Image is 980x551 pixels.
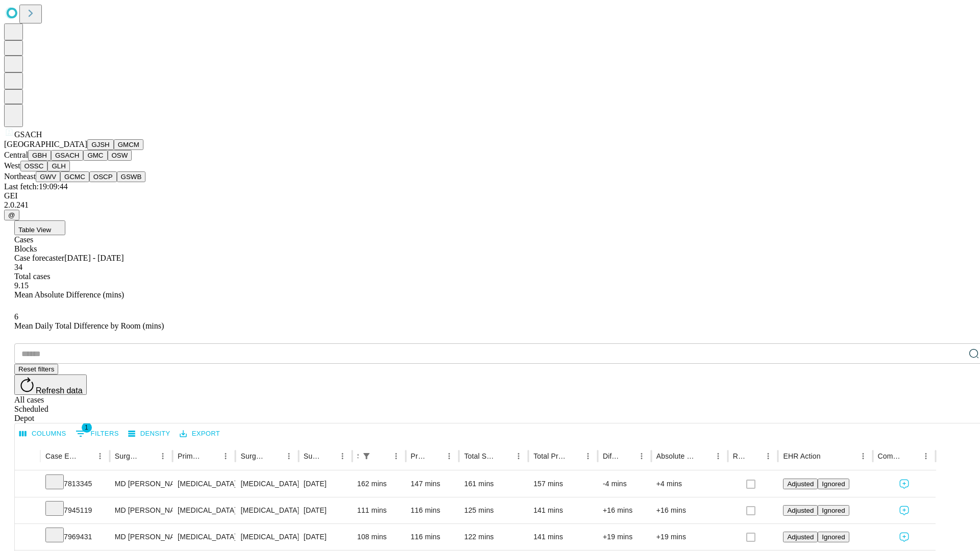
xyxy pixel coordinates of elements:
[581,449,595,463] button: Menu
[4,201,976,210] div: 2.0.241
[115,471,167,497] div: MD [PERSON_NAME] [PERSON_NAME]
[389,449,403,463] button: Menu
[14,254,64,262] span: Case forecaster
[14,263,22,271] span: 34
[178,471,230,497] div: [MEDICAL_DATA]
[822,533,845,541] span: Ignored
[240,471,293,497] div: [MEDICAL_DATA] REPAIR [MEDICAL_DATA] INITIAL
[856,449,870,463] button: Menu
[357,524,401,550] div: 108 mins
[818,505,849,516] button: Ignored
[822,449,836,463] button: Sort
[4,161,20,170] span: West
[240,452,266,460] div: Surgery Name
[45,524,105,550] div: 7969431
[656,497,723,523] div: +16 mins
[115,524,167,550] div: MD [PERSON_NAME] [PERSON_NAME]
[783,532,818,542] button: Adjusted
[4,191,976,201] div: GEI
[603,471,646,497] div: -4 mins
[240,497,293,523] div: [MEDICAL_DATA]
[603,524,646,550] div: +19 mins
[335,449,350,463] button: Menu
[87,139,114,150] button: GJSH
[428,449,442,463] button: Sort
[51,150,83,161] button: GSACH
[14,374,87,395] button: Refresh data
[357,471,401,497] div: 162 mins
[20,161,48,171] button: OSSC
[787,480,814,488] span: Adjusted
[47,161,69,171] button: GLH
[634,449,649,463] button: Menu
[359,449,374,463] button: Show filters
[783,505,818,516] button: Adjusted
[18,226,51,234] span: Table View
[656,452,696,460] div: Absolute Difference
[919,449,933,463] button: Menu
[115,452,140,460] div: Surgeon Name
[36,171,60,182] button: GWV
[178,524,230,550] div: [MEDICAL_DATA]
[533,497,593,523] div: 141 mins
[45,497,105,523] div: 7945119
[411,471,454,497] div: 147 mins
[442,449,456,463] button: Menu
[620,449,634,463] button: Sort
[878,452,903,460] div: Comments
[761,449,775,463] button: Menu
[14,272,50,281] span: Total cases
[79,449,93,463] button: Sort
[304,471,347,497] div: [DATE]
[464,524,523,550] div: 122 mins
[4,210,19,220] button: @
[4,140,87,148] span: [GEOGRAPHIC_DATA]
[497,449,511,463] button: Sort
[36,386,83,395] span: Refresh data
[304,452,320,460] div: Surgery Date
[357,497,401,523] div: 111 mins
[783,479,818,489] button: Adjusted
[747,449,761,463] button: Sort
[17,426,69,442] button: Select columns
[114,139,143,150] button: GMCM
[218,449,233,463] button: Menu
[656,524,723,550] div: +19 mins
[82,422,92,433] span: 1
[108,150,132,161] button: OSW
[117,171,146,182] button: GSWB
[282,449,296,463] button: Menu
[904,449,919,463] button: Sort
[533,452,566,460] div: Total Predicted Duration
[787,507,814,514] span: Adjusted
[156,449,170,463] button: Menu
[178,452,203,460] div: Primary Service
[787,533,814,541] span: Adjusted
[822,480,845,488] span: Ignored
[64,254,124,262] span: [DATE] - [DATE]
[178,497,230,523] div: [MEDICAL_DATA]
[115,497,167,523] div: MD [PERSON_NAME] [PERSON_NAME]
[18,365,54,373] span: Reset filters
[822,507,845,514] span: Ignored
[411,497,454,523] div: 116 mins
[60,171,89,182] button: GCMC
[20,502,35,520] button: Expand
[14,290,124,299] span: Mean Absolute Difference (mins)
[14,364,58,374] button: Reset filters
[464,452,496,460] div: Total Scheduled Duration
[304,497,347,523] div: [DATE]
[14,312,18,321] span: 6
[126,426,173,442] button: Density
[464,471,523,497] div: 161 mins
[45,471,105,497] div: 7813345
[8,211,15,219] span: @
[89,171,117,182] button: OSCP
[177,426,223,442] button: Export
[14,321,164,330] span: Mean Daily Total Difference by Room (mins)
[697,449,711,463] button: Sort
[93,449,107,463] button: Menu
[411,452,427,460] div: Predicted In Room Duration
[357,452,358,460] div: Scheduled In Room Duration
[533,524,593,550] div: 141 mins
